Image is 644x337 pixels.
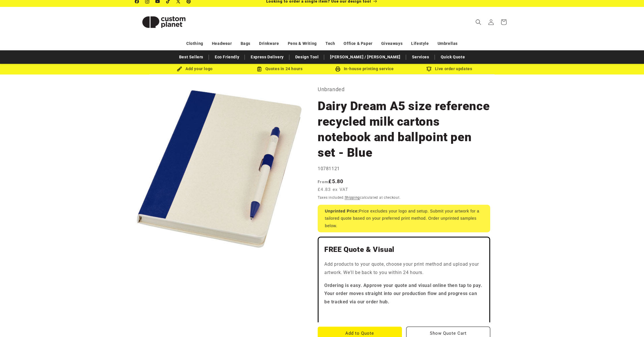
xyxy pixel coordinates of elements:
iframe: Customer reviews powered by Trustpilot [324,311,484,317]
span: £4.83 ex VAT [318,186,348,193]
img: Custom Planet [135,9,193,35]
strong: Ordering is easy. Approve your quote and visual online then tap to pay. Your order moves straight... [324,283,482,305]
img: Brush Icon [177,66,182,72]
span: 10781121 [318,166,340,171]
a: Best Sellers [176,52,206,62]
h2: FREE Quote & Visual [324,245,484,254]
img: In-house printing [335,66,340,72]
media-gallery: Gallery Viewer [135,85,303,253]
a: Bags [241,39,250,49]
div: In-house printing service [322,65,407,72]
iframe: Chat Widget [615,309,644,337]
a: [PERSON_NAME] / [PERSON_NAME] [327,52,403,62]
a: Giveaways [381,39,402,49]
h1: Dairy Dream A5 size reference recycled milk cartons notebook and ballpoint pen set - Blue [318,98,490,160]
img: Order Updates Icon [257,66,262,72]
a: Drinkware [259,39,279,49]
a: Eco Friendly [212,52,242,62]
a: Quick Quote [438,52,468,62]
div: Quotes in 24 hours [237,65,322,72]
a: Headwear [212,39,232,49]
a: Custom Planet [133,7,195,37]
a: Shipping [345,196,360,200]
img: Order updates [426,66,432,72]
a: Express Delivery [248,52,287,62]
strong: Unprinted Price: [325,209,359,213]
div: Price excludes your logo and setup. Submit your artwork for a tailored quote based on your prefer... [318,205,490,232]
p: Unbranded [318,85,490,94]
div: Add your logo [152,65,237,72]
a: Pens & Writing [288,39,317,49]
a: Services [409,52,432,62]
a: Design Tool [292,52,322,62]
summary: Search [472,16,485,28]
a: Lifestyle [411,39,429,49]
strong: £5.80 [318,178,344,184]
div: Taxes included. calculated at checkout. [318,195,490,200]
p: Add products to your quote, choose your print method and upload your artwork. We'll be back to yo... [324,260,484,277]
a: Office & Paper [344,39,372,49]
span: From [318,179,328,184]
a: Clothing [186,39,203,49]
a: Tech [325,39,335,49]
a: Umbrellas [438,39,458,49]
div: Live order updates [407,65,492,72]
